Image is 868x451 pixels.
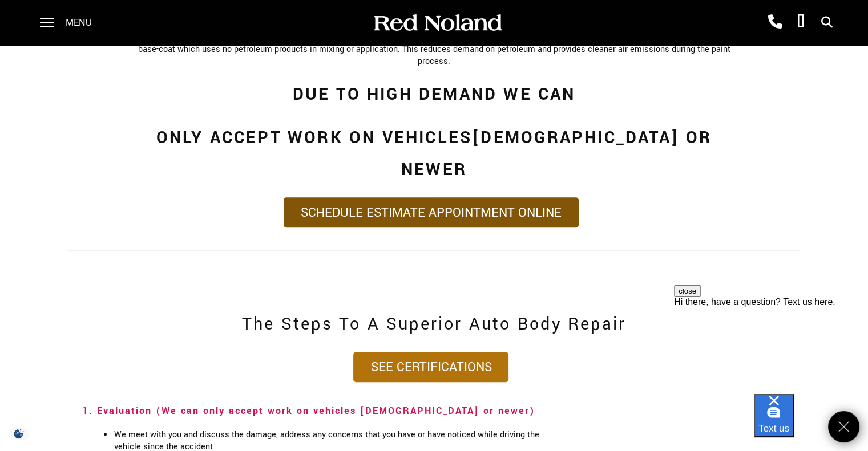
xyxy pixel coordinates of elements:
img: Opt-Out Icon [6,428,32,440]
iframe: Chat window [583,3,868,414]
h3: 1. Evaluation (We can only accept work on vehicles [DEMOGRAPHIC_DATA] or newer) [82,399,785,423]
a: Close [828,411,859,442]
strong: [DEMOGRAPHIC_DATA] OR NEWER [401,126,712,181]
strong: ONLY ACCEPT WORK ON VEHICLES [156,126,473,149]
img: Red Noland Auto Group [372,13,503,33]
h2: The Steps To A Superior Auto Body Repair [82,308,785,340]
iframe: podium webchat widget bubble [754,394,868,451]
section: Click to Open Cookie Consent Modal [6,428,32,440]
strong: DUE TO HIGH DEMAND WE CAN [292,83,575,106]
a: Schedule Estimate Appointment Online [284,197,579,227]
a: See Certifications [353,352,508,382]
